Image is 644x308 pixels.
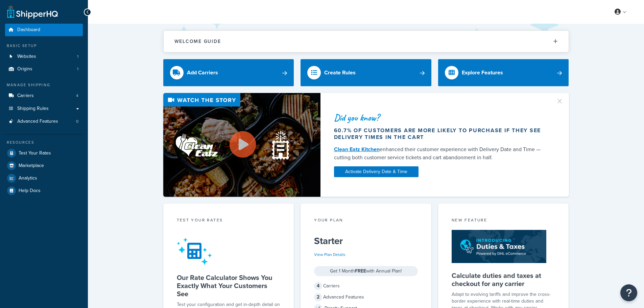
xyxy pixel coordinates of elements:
span: 4 [76,93,78,99]
a: Dashboard [5,24,83,36]
strong: FREE [355,267,366,275]
h5: Starter [314,236,418,246]
span: Shipping Rules [17,106,49,112]
div: Test your rates [177,217,281,225]
a: Clean Eatz Kitchen [334,145,380,153]
img: Video thumbnail [163,93,320,197]
div: Carriers [314,281,418,291]
span: Analytics [19,175,37,181]
div: Basic Setup [5,43,83,49]
span: 4 [314,282,322,290]
div: Advanced Features [314,292,418,302]
div: Did you know? [334,113,548,122]
div: New Feature [452,217,555,225]
a: Carriers4 [5,90,83,102]
div: Explore Features [462,68,503,77]
span: Marketplace [19,163,44,169]
div: 60.7% of customers are more likely to purchase if they see delivery times in the cart [334,127,548,141]
div: Create Rules [324,68,356,77]
a: Add Carriers [163,59,294,86]
span: Help Docs [19,188,41,194]
span: 2 [314,293,322,301]
span: Carriers [17,93,34,99]
button: Open Resource Center [620,284,637,301]
li: Carriers [5,90,83,102]
a: Activate Delivery Date & Time [334,166,419,177]
span: Origins [17,66,32,72]
div: enhanced their customer experience with Delivery Date and Time — cutting both customer service ti... [334,145,548,162]
h2: Welcome Guide [174,39,221,44]
div: Your Plan [314,217,418,225]
a: Shipping Rules [5,102,83,115]
a: Advanced Features0 [5,115,83,128]
a: Marketplace [5,160,83,172]
a: Origins1 [5,63,83,75]
a: Websites1 [5,50,83,63]
li: Websites [5,50,83,63]
li: Advanced Features [5,115,83,128]
li: Origins [5,63,83,75]
span: Websites [17,54,36,60]
span: Dashboard [17,27,40,33]
a: Create Rules [301,59,431,86]
h5: Our Rate Calculator Shows You Exactly What Your Customers See [177,274,281,298]
h5: Calculate duties and taxes at checkout for any carrier [452,271,555,288]
a: Test Your Rates [5,147,83,159]
a: Explore Features [438,59,569,86]
span: 1 [77,66,78,72]
div: Resources [5,140,83,145]
a: Help Docs [5,185,83,197]
span: Test Your Rates [19,150,51,156]
a: Analytics [5,172,83,184]
a: View Plan Details [314,252,345,258]
div: Manage Shipping [5,82,83,88]
span: Advanced Features [17,119,58,124]
div: Add Carriers [187,68,218,77]
button: Welcome Guide [164,31,569,52]
div: Get 1 Month with Annual Plan! [314,266,418,276]
span: 1 [77,54,78,60]
span: 0 [76,119,78,124]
